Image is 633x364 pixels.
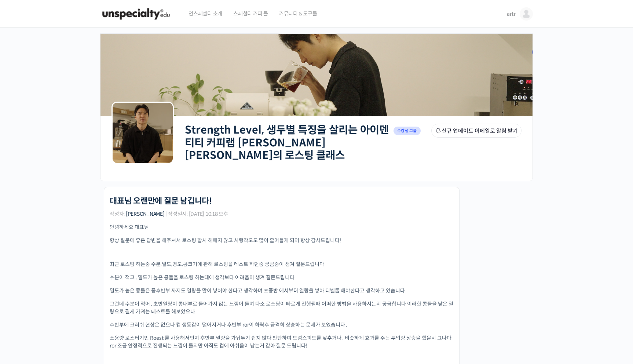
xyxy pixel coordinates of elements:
p: 수분이 적고 , 밀도가 높은 콩들을 로스팅 하는데에 생각보다 어려움이 생겨 질문드립니다 [110,274,454,281]
p: 그런데 수분이 적어 , 초반열량이 콩내부로 들어가지 않는 느낌이 들며 다소 로스팅이 빠르게 진행될때 어떠한 방법을 사용하시는지 궁금합니다 이러한 콩들을 낮은 열량으로 길게 가... [110,300,454,316]
p: 항상 질문에 좋은 답변을 해주셔서 로스팅 할시 해매지 않고 시행착오도 많이 줄어들게 되어 항상 감사드립니다! [110,237,454,244]
span: 작성자: | 작성일시: [DATE] 10:18 오후 [110,211,228,216]
p: 최근 로스팅 하는중 수분,밀도,경도,콩크기에 관해 로스팅을 테스트 하던중 궁금중이 생겨 질문드립니다 [110,261,454,268]
img: Group logo of Strength Level, 생두별 특징을 살리는 아이덴티티 커피랩 윤원균 대표의 로스팅 클래스 [111,102,174,164]
button: 신규 업데이트 이메일로 알림 받기 [431,124,522,138]
p: 안녕하세요 대표님 [110,223,454,231]
span: 수강생 그룹 [394,127,421,135]
h1: 대표님 오랜만에 질문 남깁니다! [110,196,212,206]
p: 후반부에 크러쉬 현상은 없으나 컵 생동감이 떨어지거나 후반부 ror이 하락후 급격히 상승하는 문제가 보였습니다 , [110,321,454,329]
p: 소용량 로스터기인 Roest 를 사용해서인지 후반부 열량을 가둬두기 쉽지 않다 판단하여 드럼스피드를 낮추거나 , 비슷하게 효과를 주는 투입량 상승을 했을시 그나마 ror 조금... [110,334,454,350]
p: 밀도가 높은 콩들은 중후반부 까지도 열량을 많이 넣어야 한다고 생각하며 초중반 에서부터 열량을 쌓아 디벨롭 해야한다고 생각하고 있습니다 [110,287,454,295]
span: artr [507,11,516,17]
a: [PERSON_NAME] [126,211,165,217]
a: Strength Level, 생두별 특징을 살리는 아이덴티티 커피랩 [PERSON_NAME] [PERSON_NAME]의 로스팅 클래스 [185,123,389,162]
